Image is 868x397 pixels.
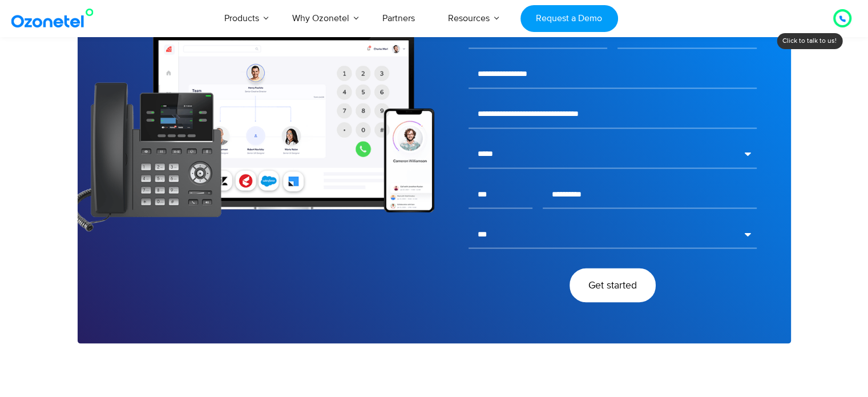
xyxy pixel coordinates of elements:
[520,5,618,32] a: Request a Demo
[588,280,637,290] span: Get started
[570,268,656,302] button: Get started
